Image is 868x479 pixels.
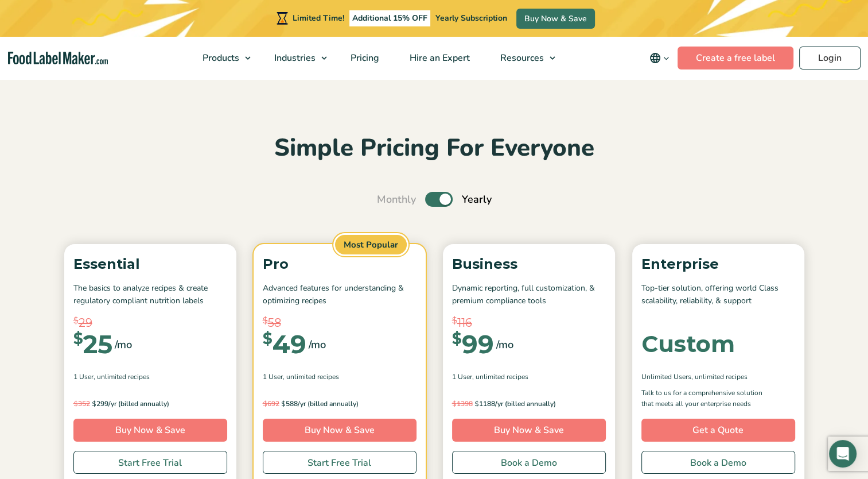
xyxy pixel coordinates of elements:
span: Pricing [347,52,380,64]
span: Hire an Expert [406,52,471,64]
p: Enterprise [641,253,795,275]
span: 1 User [73,372,94,382]
div: Custom [641,333,735,356]
span: $ [452,314,457,327]
div: 49 [263,331,306,357]
a: Start Free Trial [263,451,417,474]
span: $ [73,331,83,346]
div: 25 [73,331,112,357]
span: Yearly Subscription [435,13,507,24]
span: , Unlimited Recipes [94,372,150,382]
span: /mo [115,337,132,353]
span: $ [452,399,457,408]
p: Essential [73,253,227,275]
a: Start Free Trial [73,451,227,474]
del: 692 [263,399,279,408]
span: , Unlimited Recipes [691,372,748,382]
span: $ [281,399,286,408]
span: /mo [309,337,326,353]
a: Login [799,47,861,69]
span: Products [199,52,240,64]
a: Buy Now & Save [73,419,227,442]
a: Buy Now & Save [452,419,606,442]
span: $ [73,399,78,408]
span: Resources [497,52,545,64]
p: Talk to us for a comprehensive solution that meets all your enterprise needs [641,388,773,410]
a: Create a free label [678,47,793,69]
div: 99 [452,331,494,357]
span: $ [92,399,96,408]
span: 58 [268,314,281,331]
div: Open Intercom Messenger [829,440,857,468]
p: 1188/yr (billed annually) [452,398,606,410]
p: 299/yr (billed annually) [73,398,227,410]
a: Book a Demo [641,451,795,474]
span: 116 [457,314,472,331]
a: Get a Quote [641,419,795,442]
p: 588/yr (billed annually) [263,398,417,410]
a: Buy Now & Save [516,9,595,29]
span: $ [73,314,79,327]
span: $ [452,331,462,346]
p: Business [452,253,606,275]
span: Monthly [377,192,416,207]
a: Buy Now & Save [263,419,417,442]
span: $ [263,331,273,346]
span: 1 User [263,372,283,382]
a: Hire an Expert [395,37,482,79]
span: Industries [271,52,317,64]
p: Top-tier solution, offering world Class scalability, reliability, & support [641,282,795,308]
p: Pro [263,253,417,275]
a: Pricing [336,37,392,79]
span: Yearly [462,192,492,207]
p: Advanced features for understanding & optimizing recipes [263,282,417,308]
span: , Unlimited Recipes [283,372,339,382]
span: Additional 15% OFF [349,10,430,26]
label: Toggle [425,192,453,207]
span: $ [263,314,268,327]
span: Limited Time! [293,13,344,24]
del: 352 [73,399,90,408]
a: Industries [259,37,333,79]
a: Products [188,37,256,79]
span: $ [263,399,267,408]
a: Resources [485,37,561,79]
span: , Unlimited Recipes [472,372,528,382]
span: 29 [79,314,92,331]
p: Dynamic reporting, full customization, & premium compliance tools [452,282,606,308]
span: Unlimited Users [641,372,691,382]
a: Book a Demo [452,451,606,474]
del: 1398 [452,399,473,408]
span: 1 User [452,372,472,382]
span: /mo [496,337,513,353]
span: Most Popular [333,233,408,257]
h2: Simple Pricing For Everyone [59,133,810,164]
p: The basics to analyze recipes & create regulatory compliant nutrition labels [73,282,227,308]
span: $ [474,399,479,408]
